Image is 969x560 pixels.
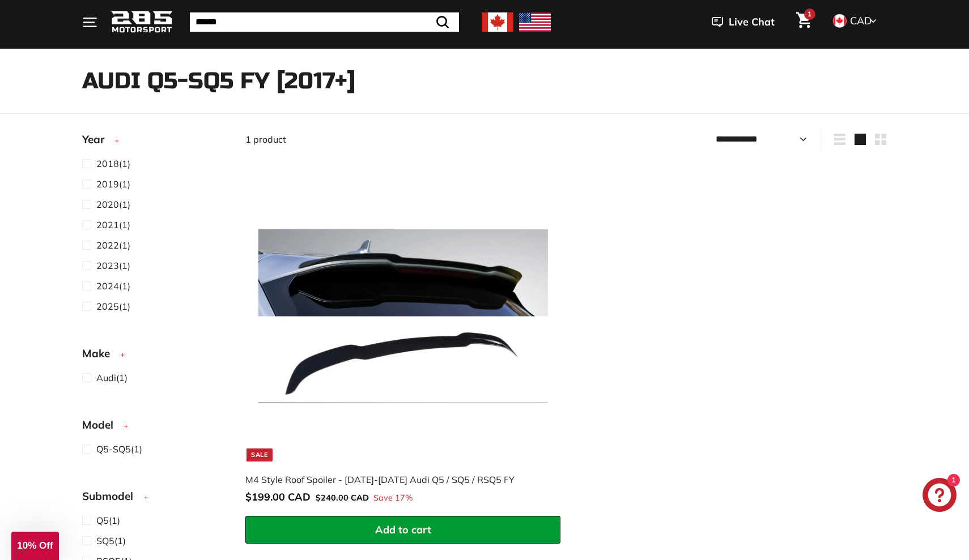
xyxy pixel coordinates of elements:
[807,10,811,18] span: 1
[96,177,130,191] span: (1)
[82,69,887,93] h1: Audi Q5-SQ5 FY [2017+]
[96,443,131,455] span: Q5-SQ5
[245,490,311,503] span: $199.00 CAD
[96,199,119,210] span: 2020
[82,488,142,505] span: Submodel
[82,413,227,442] button: Model
[96,218,130,232] span: (1)
[96,157,130,170] span: (1)
[245,132,566,146] div: 1 product
[96,372,116,383] span: Audi
[17,540,53,551] span: 10% Off
[245,159,560,516] a: Sale M4 Style Roof Spoiler - [DATE]-[DATE] Audi Q5 / SQ5 / RSQ5 FY Save 17%
[96,260,119,271] span: 2023
[190,12,459,32] input: Search
[96,279,130,293] span: (1)
[96,535,114,546] span: SQ5
[82,128,227,156] button: Year
[82,342,227,370] button: Make
[96,280,119,292] span: 2024
[96,238,130,252] span: (1)
[316,493,369,503] span: $240.00 CAD
[96,301,119,312] span: 2025
[96,259,130,272] span: (1)
[96,198,130,211] span: (1)
[850,14,872,27] span: CAD
[110,9,173,36] img: Logo_285_Motorsport_areodynamics_components
[96,240,119,251] span: 2022
[96,514,120,527] span: (1)
[82,485,227,513] button: Submodel
[789,3,818,41] a: Cart
[729,15,775,29] span: Live Chat
[82,131,113,148] span: Year
[373,492,413,505] span: Save 17%
[82,417,122,433] span: Model
[96,158,119,169] span: 2018
[96,178,119,190] span: 2019
[919,478,960,515] inbox-online-store-chat: Shopify online store chat
[697,8,789,36] button: Live Chat
[96,442,142,456] span: (1)
[245,473,549,486] div: M4 Style Roof Spoiler - [DATE]-[DATE] Audi Q5 / SQ5 / RSQ5 FY
[96,534,126,548] span: (1)
[245,516,560,544] button: Add to cart
[11,532,59,560] div: 10% Off
[375,523,431,536] span: Add to cart
[82,345,118,362] span: Make
[246,448,273,461] div: Sale
[96,219,119,230] span: 2021
[96,371,127,384] span: (1)
[96,300,130,313] span: (1)
[96,515,109,526] span: Q5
